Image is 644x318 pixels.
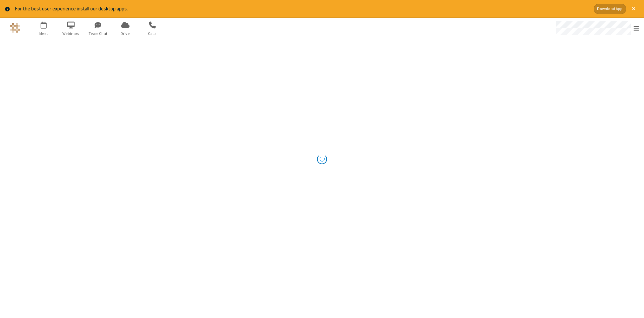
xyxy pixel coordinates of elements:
div: For the best user experience install our desktop apps. [15,5,589,13]
iframe: Chat [627,301,639,313]
div: Open menu [549,18,644,38]
button: Logo [2,18,28,38]
span: Drive [113,31,138,37]
button: Close alert [629,4,639,14]
img: QA Selenium DO NOT DELETE OR CHANGE [10,23,20,33]
span: Calls [140,31,165,37]
span: Team Chat [86,31,111,37]
span: Webinars [58,31,84,37]
button: Download App [594,4,626,14]
span: Meet [31,31,56,37]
